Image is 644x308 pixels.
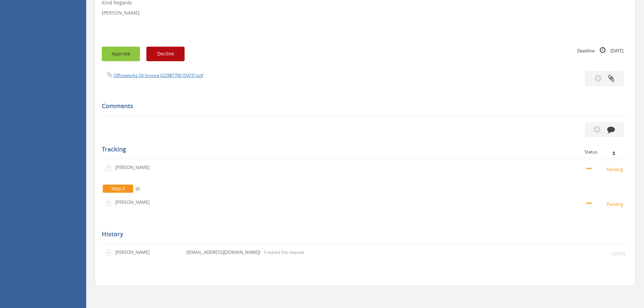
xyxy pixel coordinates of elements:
a: Officeworks SA Invoice 622887700 [DATE].pdf [114,72,203,78]
small: Pending [586,200,625,208]
small: [DATE] [612,251,625,257]
h5: Tracking [102,146,623,153]
img: user-icon.png [105,249,115,256]
button: Approve [102,47,140,61]
span: Step 2 [103,185,133,193]
h5: History [102,231,623,238]
img: user-icon.png [105,199,115,206]
img: user-icon.png [105,164,115,171]
p: [PERSON_NAME] [115,199,154,206]
p: [PERSON_NAME] [115,249,154,256]
button: Decline [146,47,185,61]
h5: Comments [102,103,623,110]
small: Pending [586,165,625,173]
div: Status [585,149,623,154]
p: Created the request [264,249,304,256]
small: Deadline [DATE] [577,47,623,54]
p: [PERSON_NAME] [115,164,154,171]
p: [PERSON_NAME] [102,9,628,16]
p: ([EMAIL_ADDRESS][DOMAIN_NAME]) [186,249,260,256]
